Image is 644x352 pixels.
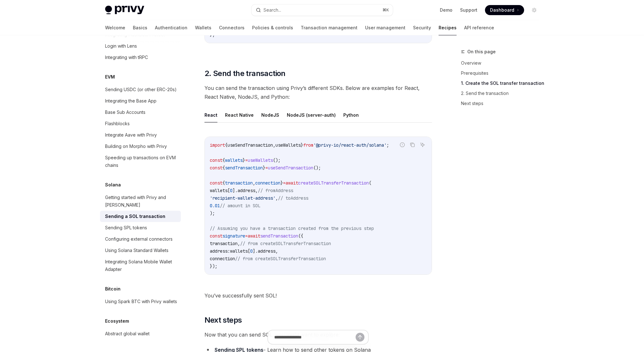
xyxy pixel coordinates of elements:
[248,157,273,163] span: useWallets
[105,224,147,232] div: Sending SPL tokens
[204,291,432,300] span: You’ve successfully sent SOL!
[253,180,255,186] span: ,
[105,194,177,209] div: Getting started with Privy and [PERSON_NAME]
[485,5,524,15] a: Dashboard
[225,142,227,148] span: {
[155,20,187,35] a: Authentication
[210,263,217,269] span: });
[287,108,336,122] button: NodeJS (server-auth)
[467,48,496,56] span: On this page
[210,210,215,216] span: );
[225,180,253,186] span: transaction
[100,107,181,118] a: Base Sub Accounts
[105,120,130,127] div: Flashblocks
[210,256,235,261] span: connection
[387,142,389,148] span: ;
[105,97,157,105] div: Integrating the Base App
[222,157,225,163] span: {
[265,165,268,171] span: =
[100,233,181,245] a: Configuring external connectors
[222,180,225,186] span: {
[100,245,181,256] a: Using Solana Standard Wallets
[365,20,405,35] a: User management
[245,157,248,163] span: =
[105,258,177,273] div: Integrating Solana Mobile Wallet Adapter
[461,98,544,109] a: Next steps
[210,165,222,171] span: const
[100,328,181,339] a: Abstract global wallet
[418,141,427,149] button: Ask AI
[204,68,286,79] span: 2. Send the transaction
[461,58,544,68] a: Overview
[100,192,181,211] a: Getting started with Privy and [PERSON_NAME]
[105,285,121,293] h5: Bitcoin
[240,241,331,246] span: // from createSOLTransferTransaction
[461,88,544,98] a: 2. Send the transaction
[100,40,181,52] a: Login with Lens
[210,180,222,186] span: const
[440,7,452,13] a: Demo
[261,108,279,122] button: NodeJS
[461,78,544,88] a: 1. Create the SOL transfer transaction
[222,165,225,171] span: {
[252,20,293,35] a: Policies & controls
[286,180,298,186] span: await
[439,20,457,35] a: Recipes
[105,317,129,325] h5: Ecosystem
[210,241,238,246] span: transaction
[258,188,293,193] span: // fromAddress
[227,188,230,193] span: [
[248,248,250,254] span: [
[210,188,227,193] span: wallets
[461,68,544,78] a: Prerequisites
[245,233,248,239] span: =
[100,296,181,307] a: Using Spark BTC with Privy wallets
[253,248,258,254] span: ].
[105,86,177,93] div: Sending USDC (or other ERC-20s)
[105,143,167,150] div: Building on Morpho with Privy
[313,142,387,148] span: '@privy-io/react-auth/solana'
[100,118,181,129] a: Flashblocks
[490,7,514,13] span: Dashboard
[258,248,275,254] span: address
[283,180,286,186] span: =
[195,20,211,35] a: Wallets
[210,248,230,254] span: address:
[210,233,222,239] span: const
[303,142,313,148] span: from
[278,195,308,201] span: // toAddress
[356,333,364,342] button: Send message
[105,298,177,305] div: Using Spark BTC with Privy wallets
[298,180,369,186] span: createSOLTransferTransaction
[464,20,494,35] a: API reference
[263,165,265,171] span: }
[230,248,248,254] span: wallets
[105,73,115,81] h5: EVM
[100,152,181,171] a: Speeding up transactions on EVM chains
[369,180,371,186] span: (
[398,141,406,149] button: Report incorrect code
[100,52,181,63] a: Integrating with tRPC
[263,6,281,14] div: Search...
[204,108,217,122] button: React
[529,5,539,15] button: Toggle dark mode
[100,95,181,107] a: Integrating the Base App
[273,157,281,163] span: ();
[105,181,121,189] h5: Solana
[238,241,240,246] span: ,
[100,84,181,95] a: Sending USDC (or other ERC-20s)
[105,54,148,61] div: Integrating with tRPC
[281,180,283,186] span: }
[220,203,260,208] span: // amount in SOL
[133,20,147,35] a: Basics
[235,256,326,261] span: // from createSOLTransferTransaction
[243,157,245,163] span: }
[105,247,168,254] div: Using Solana Standard Wallets
[225,108,254,122] button: React Native
[105,131,157,139] div: Integrate Aave with Privy
[222,233,245,239] span: signature
[268,165,313,171] span: useSendTransaction
[204,84,432,101] span: You can send the transaction using Privy’s different SDKs. Below are examples for React, React Na...
[105,213,165,220] div: Sending a SOL transaction
[204,315,242,325] span: Next steps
